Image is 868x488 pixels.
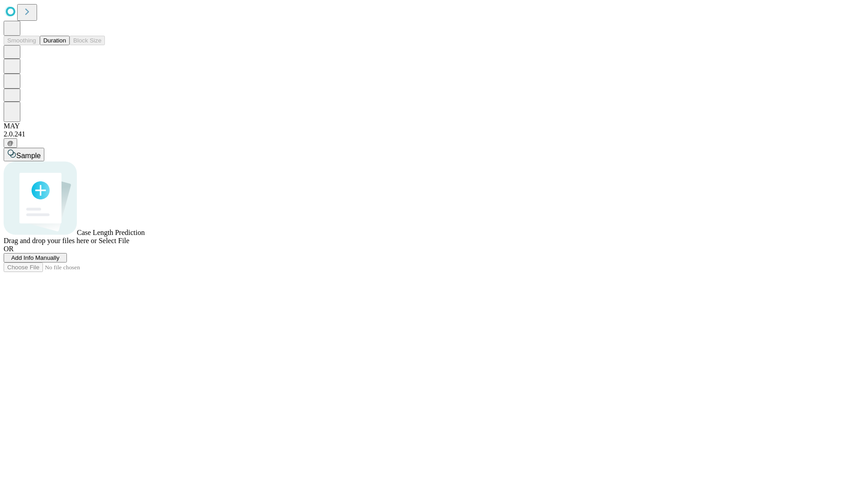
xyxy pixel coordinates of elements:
[4,130,864,138] div: 2.0.241
[4,36,40,45] button: Smoothing
[4,253,67,263] button: Add Info Manually
[4,148,44,161] button: Sample
[4,138,17,148] button: @
[99,237,129,244] span: Select File
[4,245,14,253] span: OR
[11,254,60,261] span: Add Info Manually
[16,152,41,160] span: Sample
[7,140,14,146] span: @
[40,36,70,45] button: Duration
[70,36,105,45] button: Block Size
[77,229,145,236] span: Case Length Prediction
[4,122,864,130] div: MAY
[4,237,97,244] span: Drag and drop your files here or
